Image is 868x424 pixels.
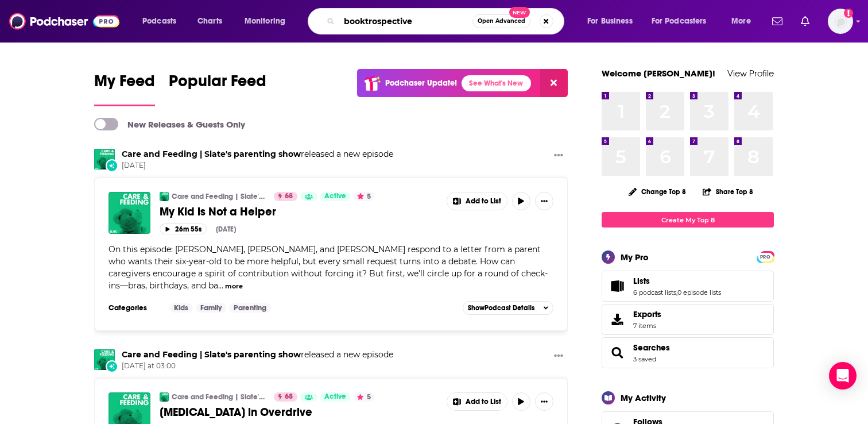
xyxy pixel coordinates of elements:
[549,149,568,163] button: Show More Button
[172,192,266,201] a: Care and Feeding | Slate's parenting show
[320,392,351,402] a: Active
[142,13,176,29] span: Podcasts
[768,11,787,31] a: Show notifications dropdown
[606,278,629,294] a: Lists
[472,14,530,28] button: Open AdvancedNew
[633,276,650,286] span: Lists
[237,12,300,30] button: open menu
[169,71,266,98] span: Popular Feed
[160,205,276,219] span: My Kid is Not a Helper
[758,252,772,261] a: PRO
[447,393,507,410] button: Show More Button
[587,13,633,29] span: For Business
[466,398,501,406] span: Add to List
[122,149,301,159] a: Care and Feeding | Slate's parenting show
[160,392,169,402] img: Care and Feeding | Slate's parenting show
[633,309,661,319] span: Exports
[535,392,553,411] button: Show More Button
[727,68,774,79] a: View Profile
[285,391,293,403] span: 68
[602,337,774,368] span: Searches
[622,184,693,199] button: Change Top 8
[385,78,457,88] p: Podchaser Update!
[339,12,472,30] input: Search podcasts, credits, & more...
[462,75,531,91] a: See What's New
[828,9,853,34] button: Show profile menu
[535,192,553,210] button: Show More Button
[463,301,553,315] button: ShowPodcast Details
[160,192,169,201] a: Care and Feeding | Slate's parenting show
[579,12,647,30] button: open menu
[122,149,393,160] h3: released a new episode
[652,13,707,29] span: For Podcasters
[245,13,285,29] span: Monitoring
[829,362,857,390] div: Open Intercom Messenger
[606,311,629,327] span: Exports
[225,282,243,291] button: more
[633,288,676,296] a: 6 podcast lists
[94,118,245,130] a: New Releases & Guests Only
[134,12,191,30] button: open menu
[108,192,150,234] img: My Kid is Not a Helper
[354,392,374,402] button: 5
[216,225,236,233] div: [DATE]
[169,71,266,106] a: Popular Feed
[633,355,656,363] a: 3 saved
[196,303,226,313] a: Family
[447,192,507,210] button: Show More Button
[758,253,772,261] span: PRO
[796,11,814,31] a: Show notifications dropdown
[94,349,115,370] img: Care and Feeding | Slate's parenting show
[602,271,774,302] span: Lists
[94,71,155,106] a: My Feed
[466,197,501,206] span: Add to List
[731,13,751,29] span: More
[9,10,119,32] img: Podchaser - Follow, Share and Rate Podcasts
[324,191,346,202] span: Active
[633,342,670,353] a: Searches
[108,244,548,291] span: On this episode: [PERSON_NAME], [PERSON_NAME], and [PERSON_NAME] respond to a letter from a paren...
[324,391,346,403] span: Active
[644,12,723,30] button: open menu
[197,13,222,29] span: Charts
[160,205,439,219] a: My Kid is Not a Helper
[702,180,754,203] button: Share Top 8
[274,392,297,402] a: 68
[602,304,774,335] a: Exports
[509,7,530,18] span: New
[677,288,721,296] a: 0 episode lists
[676,288,677,296] span: ,
[218,280,223,291] span: ...
[606,345,629,361] a: Searches
[274,192,297,201] a: 68
[602,68,715,79] a: Welcome [PERSON_NAME]!
[160,405,439,419] a: [MEDICAL_DATA] in Overdrive
[602,212,774,228] a: Create My Top 8
[633,276,721,286] a: Lists
[108,303,160,313] h3: Categories
[319,8,575,34] div: Search podcasts, credits, & more...
[828,9,853,34] span: Logged in as simonkids1
[229,303,271,313] a: Parenting
[122,361,393,371] span: [DATE] at 03:00
[320,192,351,201] a: Active
[723,12,765,30] button: open menu
[94,149,115,169] img: Care and Feeding | Slate's parenting show
[94,71,155,98] span: My Feed
[828,9,853,34] img: User Profile
[621,252,649,263] div: My Pro
[106,159,118,172] div: New Episode
[172,392,266,402] a: Care and Feeding | Slate's parenting show
[468,304,534,312] span: Show Podcast Details
[122,349,301,360] a: Care and Feeding | Slate's parenting show
[478,18,525,24] span: Open Advanced
[633,322,661,330] span: 7 items
[160,405,312,419] span: [MEDICAL_DATA] in Overdrive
